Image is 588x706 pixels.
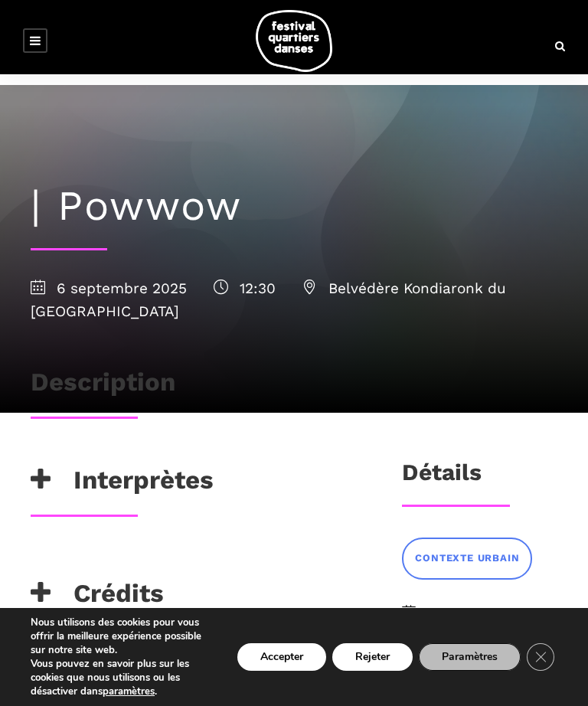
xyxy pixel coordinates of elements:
[31,657,217,698] p: Vous pouvez en savoir plus sur les cookies que nous utilisons ou les désactiver dans .
[31,578,164,616] h3: Crédits
[31,279,187,297] span: 6 septembre 2025
[31,616,217,657] p: Nous utilisons des cookies pour vous offrir la meilleure expérience possible sur notre site web.
[402,459,482,497] h3: Détails
[256,10,332,72] img: logo-fqd-med
[427,603,557,625] span: [DATE]
[419,643,521,671] button: Paramètres
[415,551,519,567] span: CONTEXTE URBAIN
[31,181,557,231] h1: | Powwow
[237,643,326,671] button: Accepter
[527,643,554,671] button: Close GDPR Cookie Banner
[402,538,532,580] a: CONTEXTE URBAIN
[103,685,155,698] button: paramètres
[214,279,276,297] span: 12:30
[31,465,214,503] h3: Interprètes
[31,367,175,405] h3: Description
[332,643,413,671] button: Rejeter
